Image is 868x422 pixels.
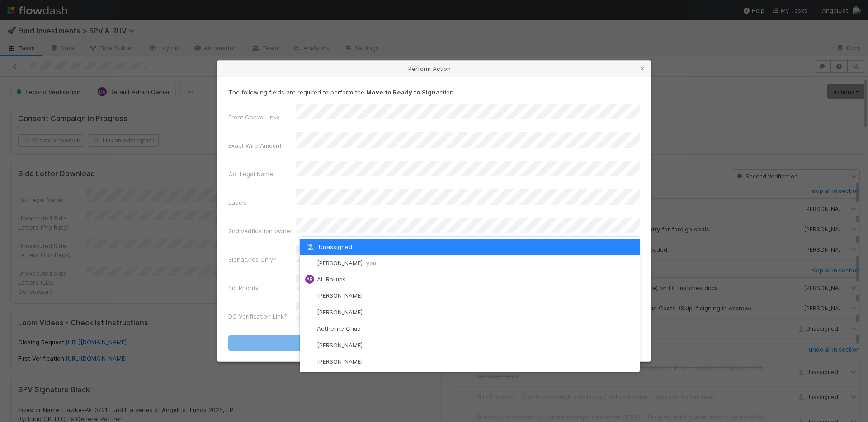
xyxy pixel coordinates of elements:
img: avatar_ddac2f35-6c49-494a-9355-db49d32eca49.png [305,258,314,267]
label: 2nd verification owner [228,226,292,235]
span: [PERSON_NAME] [317,342,363,349]
img: avatar_55a2f090-1307-4765-93b4-f04da16234ba.png [305,291,314,300]
span: [PERSON_NAME] [317,292,363,299]
span: Unassigned [305,243,352,250]
span: AR [307,277,313,282]
button: Move to Ready to Sign [228,335,640,351]
label: Labels [228,198,247,207]
span: [PERSON_NAME] [317,309,363,316]
img: avatar_df83acd9-d480-4d6e-a150-67f005a3ea0d.png [305,341,314,350]
img: avatar_1d14498f-6309-4f08-8780-588779e5ce37.png [305,308,314,317]
div: AL Rollups [305,275,314,284]
div: Perform Action [217,61,651,77]
img: avatar_103f69d0-f655-4f4f-bc28-f3abe7034599.png [305,324,314,333]
label: Front Convo Links [228,113,280,122]
span: Aetheline Chua [317,325,361,332]
strong: Move to Ready to Sign [366,89,436,96]
label: Co. Legal Name [228,169,273,178]
span: [PERSON_NAME] [317,358,363,365]
p: The following fields are required to perform the action: [228,88,640,97]
label: Exact Wire Amount [228,141,282,150]
span: [PERSON_NAME] [317,259,376,267]
label: Signatures Only? [228,255,276,264]
label: Sig Priority [228,283,259,292]
img: avatar_a2647de5-9415-4215-9880-ea643ac47f2f.png [305,357,314,366]
span: AL Rollups [317,276,346,283]
span: you [366,259,376,267]
label: DC Verification Link? [228,312,287,321]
